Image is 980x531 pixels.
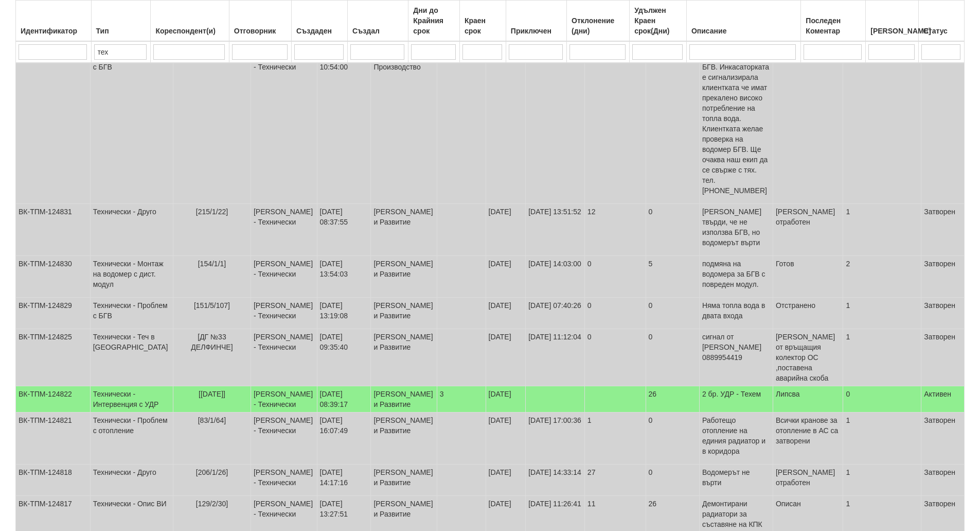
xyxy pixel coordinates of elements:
[317,298,371,329] td: [DATE] 13:19:08
[350,24,405,38] div: Създал
[198,260,226,268] span: [154/1/1]
[921,24,961,38] div: Статус
[843,298,921,329] td: 1
[804,13,863,38] div: Последен Коментар
[646,204,699,256] td: 0
[90,386,173,413] td: Технически - Интервенция с УДР
[486,386,526,413] td: [DATE]
[506,1,566,42] th: Приключен: No sort applied, activate to apply an ascending sort
[371,256,437,298] td: [PERSON_NAME] и Развитие
[16,49,91,204] td: ВК-ТПМ-124836
[921,256,965,298] td: Затворен
[776,500,801,508] span: Описан
[151,1,229,42] th: Кореспондент(и): No sort applied, activate to apply an ascending sort
[646,386,699,413] td: 26
[19,24,88,38] div: Идентификатор
[317,413,371,465] td: [DATE] 16:07:49
[526,204,585,256] td: [DATE] 13:51:52
[371,329,437,386] td: [PERSON_NAME] и Развитие
[918,1,964,42] th: Статус: No sort applied, activate to apply an ascending sort
[702,52,770,196] p: Проблем с водомер БГВ. Инкасаторката е сигнализирала клиентката че имат прекалено високо потребле...
[584,256,646,298] td: 0
[251,465,317,496] td: [PERSON_NAME] - Технически
[776,208,835,226] span: [PERSON_NAME] отработен
[584,298,646,329] td: 0
[94,24,148,38] div: Тип
[16,256,91,298] td: ВК-ТПМ-124830
[526,256,585,298] td: [DATE] 14:03:00
[921,386,965,413] td: Активен
[584,465,646,496] td: 27
[526,329,585,386] td: [DATE] 11:12:04
[317,465,371,496] td: [DATE] 14:17:16
[584,49,646,204] td: 20
[440,390,444,398] span: 3
[630,1,687,42] th: Удължен Краен срок(Дни): No sort applied, activate to apply an ascending sort
[90,49,173,204] td: Технически - Проблем с БГВ
[646,298,699,329] td: 0
[866,1,918,42] th: Брой Файлове: No sort applied, activate to apply an ascending sort
[702,389,770,399] p: 2 бр. УДР - Техем
[459,1,506,42] th: Краен срок: No sort applied, activate to apply an ascending sort
[371,298,437,329] td: [PERSON_NAME] и Развитие
[90,329,173,386] td: Технически - Теч в [GEOGRAPHIC_DATA]
[90,413,173,465] td: Технически - Проблем с отопление
[646,256,699,298] td: 5
[191,333,233,351] span: [ДГ №33 ДЕЛФИНЧЕ]
[251,386,317,413] td: [PERSON_NAME] - Технически
[921,465,965,496] td: Затворен
[90,204,173,256] td: Технически - Друго
[526,298,585,329] td: [DATE] 07:40:26
[486,413,526,465] td: [DATE]
[408,1,460,42] th: Дни до Крайния срок: No sort applied, activate to apply an ascending sort
[251,49,317,204] td: [PERSON_NAME] - Технически
[194,301,230,310] span: [151/5/107]
[462,13,503,38] div: Краен срок
[291,1,347,42] th: Създаден: No sort applied, activate to apply an ascending sort
[196,208,228,216] span: [215/1/22]
[16,329,91,386] td: ВК-ТПМ-124825
[843,256,921,298] td: 2
[843,49,921,204] td: 2
[486,49,526,204] td: [DATE]
[317,204,371,256] td: [DATE] 08:37:55
[776,333,835,382] span: [PERSON_NAME] от връщащия колектор ОС ,поставена аварийна скоба
[16,413,91,465] td: ВК-ТПМ-124821
[526,49,585,204] td: [DATE] 12:16:01
[90,465,173,496] td: Технически - Друго
[646,49,699,204] td: 24
[411,3,457,38] div: Дни до Крайния срок
[317,256,371,298] td: [DATE] 13:54:03
[868,24,915,38] div: [PERSON_NAME]
[776,390,800,398] span: Липсва
[153,24,226,38] div: Кореспондент(и)
[776,301,815,310] span: Отстранено
[686,1,800,42] th: Описание: No sort applied, activate to apply an ascending sort
[251,256,317,298] td: [PERSON_NAME] - Технически
[251,413,317,465] td: [PERSON_NAME] - Технически
[509,24,564,38] div: Приключен
[646,413,699,465] td: 0
[776,260,794,268] span: Готов
[646,329,699,386] td: 0
[843,386,921,413] td: 0
[91,1,151,42] th: Тип: No sort applied, activate to apply an ascending sort
[232,24,289,38] div: Отговорник
[921,49,965,204] td: Затворен
[16,386,91,413] td: ВК-ТПМ-124822
[776,468,835,487] span: [PERSON_NAME] отработен
[371,386,437,413] td: [PERSON_NAME] и Развитие
[251,298,317,329] td: [PERSON_NAME] - Технически
[317,386,371,413] td: [DATE] 08:39:17
[843,329,921,386] td: 1
[584,413,646,465] td: 1
[921,329,965,386] td: Затворен
[251,329,317,386] td: [PERSON_NAME] - Технически
[702,332,770,363] p: сигнал от [PERSON_NAME] 0889954419
[921,413,965,465] td: Затворен
[632,3,684,38] div: Удължен Краен срок(Дни)
[702,207,770,248] p: [PERSON_NAME] твърди, че не използва БГВ, но водомерът върти
[776,416,838,445] span: Всички кранове за отопление в АС са затворени
[347,1,408,42] th: Създал: No sort applied, activate to apply an ascending sort
[526,465,585,496] td: [DATE] 14:33:14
